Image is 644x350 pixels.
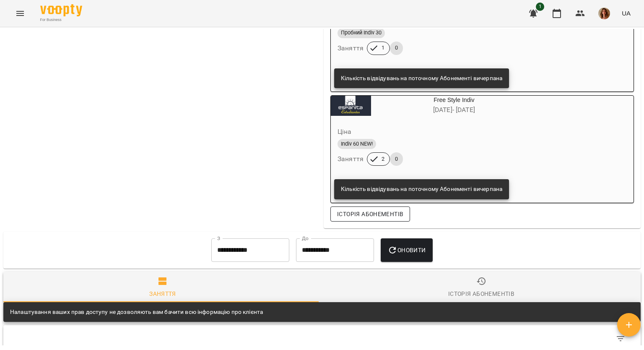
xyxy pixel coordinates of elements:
div: Free Style Indiv [371,96,537,116]
span: 0 [390,44,403,52]
img: d73ace202ee2ff29bce2c456c7fd2171.png [598,8,610,19]
span: For Business [40,17,82,23]
h6: Ціна [338,126,352,138]
span: Історія абонементів [337,209,403,219]
span: Indiv 60 NEW! [338,140,376,148]
div: Заняття [149,289,176,299]
span: Оновити [387,245,426,255]
h6: Заняття [338,153,364,165]
button: Оновити [381,238,432,262]
span: UA [622,9,631,18]
button: Історія абонементів [330,206,410,222]
h6: Заняття [338,42,364,54]
span: Пробний Indiv 30 [338,29,385,37]
span: 1 [536,3,544,11]
span: 1 [377,44,390,52]
img: Voopty Logo [40,4,82,16]
div: Кількість відвідувань на поточному Абонементі вичерпана [341,71,502,86]
span: 0 [390,155,403,163]
button: Free Style Indiv[DATE]- [DATE]ЦінаIndiv 60 NEW!Заняття20 [331,96,537,176]
div: Free Style Indiv [331,96,371,116]
div: Налаштування ваших прав доступу не дозволяють вам бачити всю інформацію про клієнта [10,305,263,320]
button: Фільтр [610,329,631,349]
div: Кількість відвідувань на поточному Абонементі вичерпана [341,182,502,197]
button: UA [618,5,634,21]
button: Menu [10,3,30,24]
span: 2 [377,155,390,163]
div: Історія абонементів [448,289,514,299]
span: [DATE] - [DATE] [433,106,475,114]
